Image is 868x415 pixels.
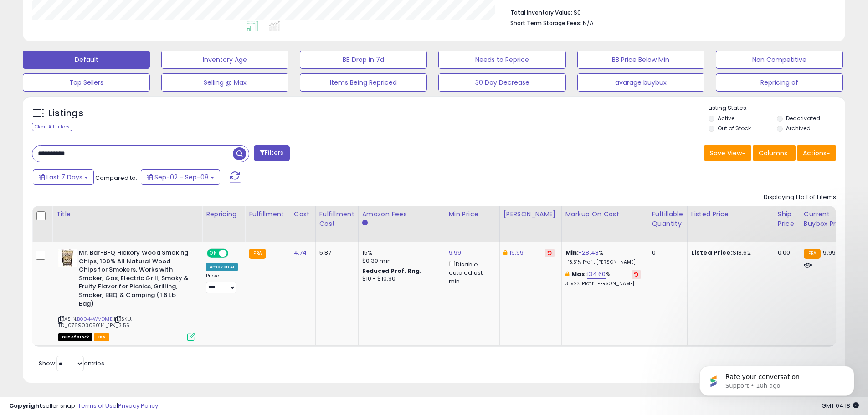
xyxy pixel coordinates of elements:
button: Needs to Reprice [438,51,565,69]
span: ON [208,250,219,257]
button: Items Being Repriced [300,73,427,92]
div: Fulfillment Cost [319,210,354,229]
button: BB Drop in 7d [300,51,427,69]
label: Out of Stock [718,124,751,132]
div: Clear All Filters [32,123,72,131]
button: Inventory Age [161,51,288,69]
div: Current Buybox Price [804,210,851,229]
iframe: Intercom notifications message [686,347,868,410]
div: 0 [652,249,680,257]
button: Actions [797,145,836,161]
div: [PERSON_NAME] [503,210,558,219]
a: 134.60 [587,270,606,279]
p: 31.92% Profit [PERSON_NAME] [565,281,641,287]
button: Columns [753,145,796,161]
b: Mr. Bar-B-Q Hickory Wood Smoking Chips, 100% All Natural Wood Chips for Smokers, Works with Smoke... [79,249,190,310]
label: Deactivated [786,114,820,122]
div: Repricing [206,210,241,219]
button: Save View [704,145,751,161]
div: Displaying 1 to 1 of 1 items [764,193,836,202]
a: -28.48 [579,248,599,257]
div: $10 - $10.90 [362,275,438,283]
a: B0044WVDME [77,315,113,323]
span: Sep-02 - Sep-08 [154,173,209,182]
label: Archived [786,124,811,132]
div: Amazon AI [206,263,238,271]
p: -13.51% Profit [PERSON_NAME] [565,259,641,266]
button: Selling @ Max [161,73,288,92]
b: Short Term Storage Fees: [510,19,581,27]
label: Active [718,114,734,122]
button: 30 Day Decrease [438,73,565,92]
button: avarage buybux [577,73,704,92]
a: Terms of Use [78,401,117,410]
a: 19.99 [509,248,524,257]
div: Fulfillment [249,210,286,219]
b: Reduced Prof. Rng. [362,267,422,275]
span: All listings that are currently out of stock and unavailable for purchase on Amazon [58,333,92,341]
h5: Listings [48,107,83,120]
button: Sep-02 - Sep-08 [141,169,220,185]
span: FBA [94,333,109,341]
li: $0 [510,6,829,17]
a: 4.74 [294,248,307,257]
div: Disable auto adjust min [449,259,493,286]
th: The percentage added to the cost of goods (COGS) that forms the calculator for Min & Max prices. [561,206,648,242]
strong: Copyright [9,401,42,410]
a: 9.99 [449,248,462,257]
div: $18.62 [691,249,767,257]
div: ASIN: [58,249,195,340]
p: Listing States: [709,104,845,113]
button: Repricing of [716,73,843,92]
small: FBA [804,249,821,259]
button: Non Competitive [716,51,843,69]
span: 9.99 [823,248,836,257]
button: Last 7 Days [33,169,94,185]
div: $0.30 min [362,257,438,265]
div: Preset: [206,273,238,293]
div: Cost [294,210,312,219]
div: Fulfillable Quantity [652,210,683,229]
span: Last 7 Days [46,173,82,182]
a: Privacy Policy [118,401,158,410]
div: % [565,270,641,287]
button: BB Price Below Min [577,51,704,69]
img: 51geSXAr9+S._SL40_.jpg [58,249,77,267]
span: Compared to: [95,174,137,182]
div: Markup on Cost [565,210,644,219]
span: N/A [583,19,594,27]
div: Amazon Fees [362,210,441,219]
div: 15% [362,249,438,257]
div: Min Price [449,210,496,219]
small: FBA [249,249,266,259]
small: Amazon Fees. [362,219,368,227]
div: 0.00 [778,249,793,257]
span: Show: entries [39,359,104,368]
span: Columns [759,149,787,158]
b: Listed Price: [691,248,733,257]
span: OFF [227,250,241,257]
div: % [565,249,641,266]
b: Max: [571,270,587,278]
button: Top Sellers [23,73,150,92]
div: Listed Price [691,210,770,219]
b: Min: [565,248,579,257]
div: Ship Price [778,210,796,229]
span: | SKU: TD_076903050114_1PK_3.55 [58,315,132,329]
button: Default [23,51,150,69]
button: Filters [254,145,289,161]
div: Title [56,210,198,219]
div: 5.87 [319,249,351,257]
b: Total Inventory Value: [510,9,572,16]
div: seller snap | | [9,402,158,410]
